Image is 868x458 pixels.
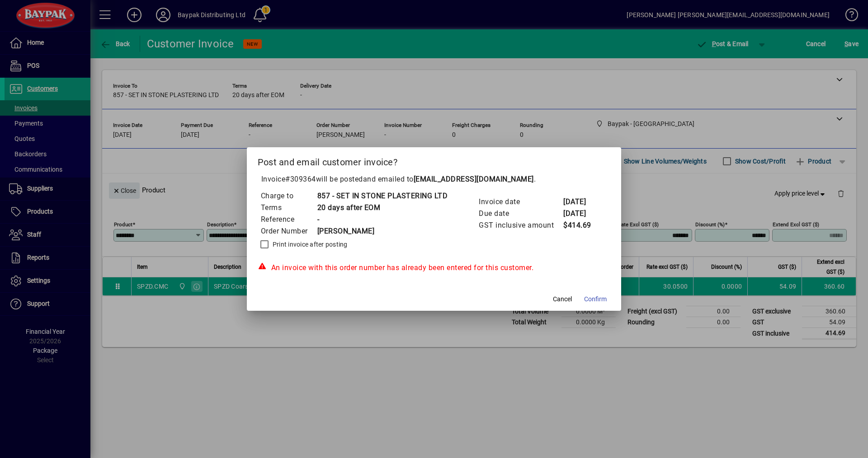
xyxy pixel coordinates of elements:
td: Due date [478,208,563,220]
b: [EMAIL_ADDRESS][DOMAIN_NAME] [414,175,534,183]
td: Invoice date [478,196,563,208]
button: Cancel [548,291,577,307]
h2: Post and email customer invoice? [247,147,622,173]
td: GST inclusive amount [478,220,563,231]
td: - [317,214,448,225]
td: 857 - SET IN STONE PLASTERING LTD [317,190,448,202]
td: [DATE] [563,208,599,220]
td: Order Number [260,225,317,237]
span: Confirm [584,294,607,304]
td: $414.69 [563,220,599,231]
td: [DATE] [563,196,599,208]
span: #309364 [285,175,316,183]
div: An invoice with this order number has already been entered for this customer. [258,262,611,273]
td: Charge to [260,190,317,202]
td: [PERSON_NAME] [317,225,448,237]
p: Invoice will be posted . [258,174,611,185]
td: Terms [260,202,317,214]
td: 20 days after EOM [317,202,448,214]
td: Reference [260,214,317,225]
label: Print invoice after posting [271,240,348,249]
button: Confirm [580,291,610,307]
span: Cancel [553,294,572,304]
span: and emailed to [363,175,534,183]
